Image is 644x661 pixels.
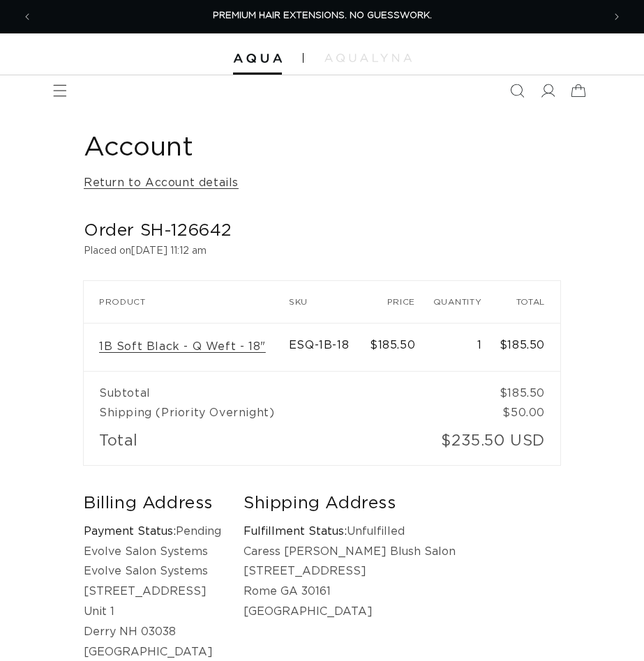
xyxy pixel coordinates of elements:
p: Unfulfilled [244,522,456,542]
th: Product [84,281,289,323]
td: $235.50 USD [430,423,560,465]
th: Quantity [430,281,497,323]
h1: Account [84,131,560,165]
strong: Payment Status: [84,526,176,537]
td: ESQ-1B-18 [289,323,368,371]
p: Placed on [84,243,560,260]
span: $185.50 [370,340,415,351]
span: PREMIUM HAIR EXTENSIONS. NO GUESSWORK. [213,11,432,20]
summary: Search [502,75,532,106]
img: Aqua Hair Extensions [233,54,282,63]
img: aqualyna.com [324,54,412,62]
td: Subtotal [84,371,497,403]
p: Pending [84,522,221,542]
td: 1 [430,323,497,371]
button: Next announcement [601,1,632,32]
button: Previous announcement [12,1,43,32]
summary: Menu [45,75,75,106]
a: 1B Soft Black - Q Weft - 18" [99,340,266,354]
h2: Order SH-126642 [84,220,560,242]
a: Return to Account details [84,173,239,193]
th: SKU [289,281,368,323]
strong: Fulfillment Status: [244,526,347,537]
p: Caress [PERSON_NAME] Blush Salon [STREET_ADDRESS] Rome GA 30161 [GEOGRAPHIC_DATA] [244,542,456,622]
td: Shipping (Priority Overnight) [84,403,497,423]
th: Total [497,281,560,323]
time: [DATE] 11:12 am [131,246,207,256]
h2: Billing Address [84,493,221,515]
th: Price [368,281,431,323]
td: $50.00 [497,403,560,423]
h2: Shipping Address [244,493,456,515]
td: Total [84,423,430,465]
td: $185.50 [497,371,560,403]
td: $185.50 [497,323,560,371]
